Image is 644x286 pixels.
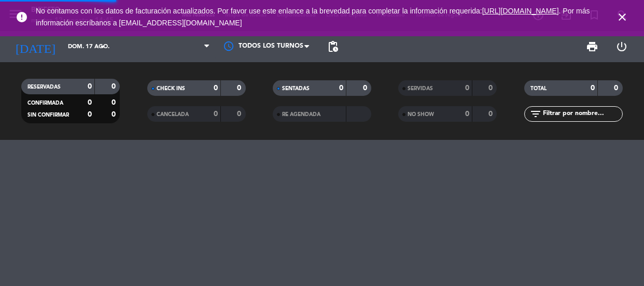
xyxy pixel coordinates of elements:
strong: 0 [614,84,620,92]
strong: 0 [214,84,218,92]
a: . Por más información escríbanos a [EMAIL_ADDRESS][DOMAIN_NAME] [36,7,590,27]
strong: 0 [465,110,469,118]
strong: 0 [214,110,218,118]
span: CHECK INS [157,86,185,91]
span: NO SHOW [408,112,434,117]
input: Filtrar por nombre... [542,108,622,120]
strong: 0 [111,99,118,106]
strong: 0 [88,99,92,106]
strong: 0 [237,84,243,92]
i: [DATE] [8,35,63,58]
div: LOG OUT [607,31,637,62]
strong: 0 [88,83,92,90]
span: print [586,40,598,53]
strong: 0 [111,111,118,118]
strong: 0 [237,110,243,118]
span: TOTAL [530,86,547,91]
strong: 0 [88,111,92,118]
i: arrow_drop_down [96,40,109,53]
span: pending_actions [327,40,339,53]
span: CANCELADA [157,112,189,117]
strong: 0 [591,84,595,92]
strong: 0 [111,83,118,90]
i: power_settings_new [615,40,628,53]
i: close [616,11,628,23]
span: RE AGENDADA [282,112,320,117]
span: SERVIDAS [408,86,433,91]
strong: 0 [488,84,495,92]
a: [URL][DOMAIN_NAME] [482,7,559,15]
strong: 0 [363,84,369,92]
strong: 0 [465,84,469,92]
span: RESERVADAS [27,84,61,90]
span: SENTADAS [282,86,310,91]
span: SIN CONFIRMAR [27,112,69,118]
strong: 0 [488,110,495,118]
i: error [16,11,28,23]
span: No contamos con los datos de facturación actualizados. Por favor use este enlance a la brevedad p... [36,7,590,27]
span: CONFIRMADA [27,101,63,106]
i: filter_list [529,108,542,120]
strong: 0 [339,84,343,92]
